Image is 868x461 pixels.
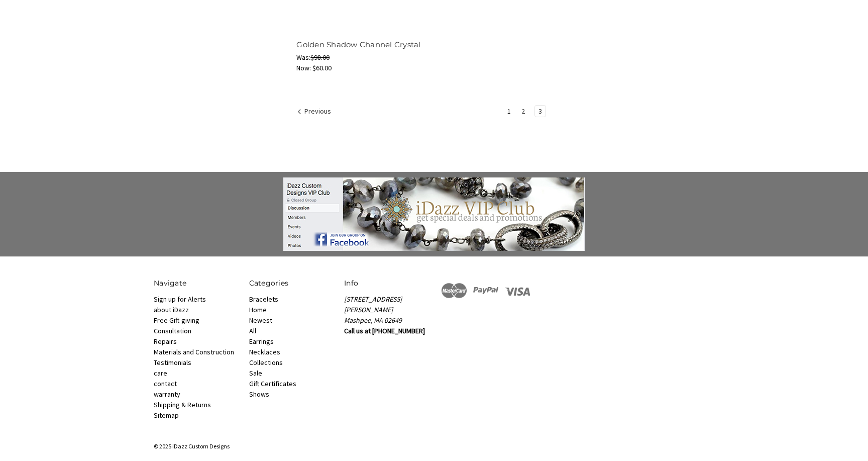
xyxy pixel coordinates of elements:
[249,347,280,356] a: Necklaces
[249,358,283,367] a: Collections
[296,105,714,119] nav: pagination
[504,106,514,117] a: Page 1 of 3
[518,106,528,117] a: Page 2 of 3
[249,390,269,399] a: Shows
[297,106,335,119] a: Previous
[310,53,330,62] span: $98.00
[344,278,429,289] h5: Info
[296,52,428,63] div: Was:
[154,400,211,409] a: Shipping & Returns
[249,295,278,304] a: Bracelets
[249,326,256,335] a: All
[296,40,420,49] a: Golden Shadow Channel Crystal
[154,305,189,314] a: about iDazz
[249,337,274,346] a: Earrings
[154,368,167,378] a: care
[249,368,262,378] a: Sale
[344,294,429,326] address: [STREET_ADDRESS][PERSON_NAME] Mashpee, MA 02649
[154,358,191,367] a: Testimonials
[154,390,180,399] a: warranty
[154,278,239,289] h5: Navigate
[249,316,272,325] a: Newest
[154,442,714,451] p: © 2025 iDazz Custom Designs
[535,106,546,117] a: Page 3 of 3
[249,305,267,314] a: Home
[154,347,234,356] a: Materials and Construction
[296,63,311,72] span: Now:
[154,295,206,304] a: Sign up for Alerts
[154,411,179,420] a: Sitemap
[154,316,199,335] a: Free Gift-giving Consultation
[133,177,735,251] a: Join the group!
[312,63,332,72] span: $60.00
[154,337,177,346] a: Repairs
[249,379,296,388] a: Gift Certificates
[249,278,334,289] h5: Categories
[344,326,425,335] strong: Call us at [PHONE_NUMBER]
[154,379,177,388] a: contact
